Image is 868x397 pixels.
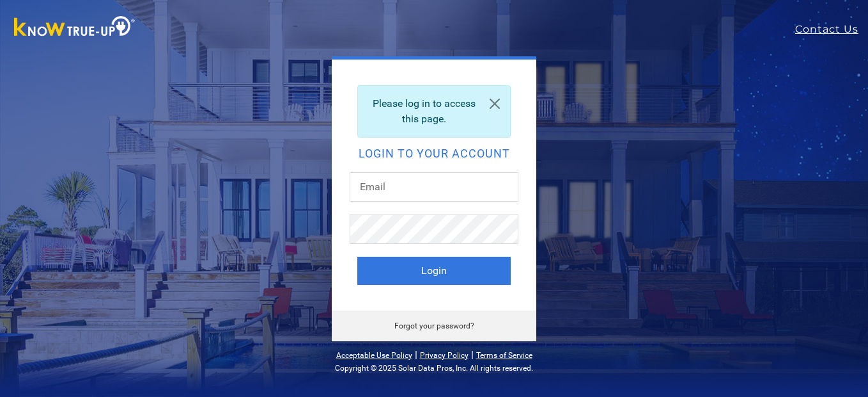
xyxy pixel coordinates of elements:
span: | [415,348,417,361]
h2: Login to your account [357,148,511,159]
a: Forgot your password? [394,321,474,330]
a: Privacy Policy [420,351,469,360]
input: Email [350,172,518,202]
span: | [471,348,474,361]
img: Know True-Up [8,13,142,42]
button: Login [357,257,511,285]
a: Close [479,86,510,122]
a: Terms of Service [476,351,532,360]
div: Please log in to access this page. [357,85,511,138]
a: Contact Us [795,22,868,37]
a: Acceptable Use Policy [336,351,412,360]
